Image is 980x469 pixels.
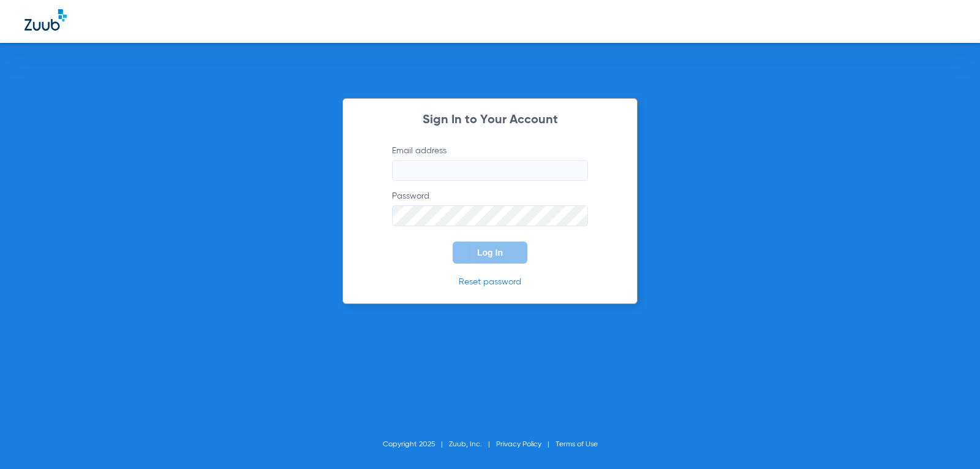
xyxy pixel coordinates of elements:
[459,278,521,286] a: Reset password
[392,205,588,226] input: Password
[383,438,449,451] li: Copyright 2025
[24,9,67,31] img: Zuub Logo
[556,441,598,448] a: Terms of Use
[392,190,588,226] label: Password
[453,242,527,264] button: Log In
[374,114,606,126] h2: Sign In to Your Account
[477,248,503,257] span: Log In
[449,438,496,451] li: Zuub, Inc.
[392,160,588,181] input: Email address
[392,145,588,181] label: Email address
[496,441,541,448] a: Privacy Policy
